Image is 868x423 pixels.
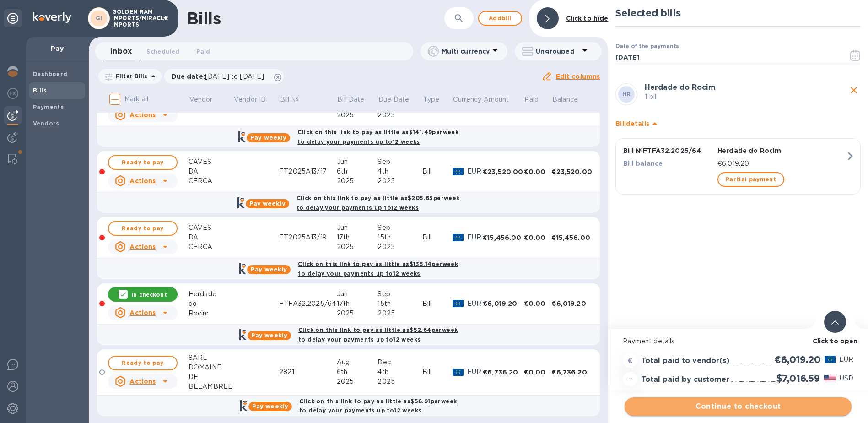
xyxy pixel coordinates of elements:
div: DOMAINE [189,363,233,372]
div: Sep [377,223,422,233]
p: EUR [467,367,483,377]
div: €15,456.00 [483,233,524,242]
b: Bills [33,87,47,94]
div: CERCA [189,176,233,186]
div: €0.00 [524,299,552,308]
div: DA [189,167,233,176]
div: 2025 [337,242,378,252]
strong: € [628,357,632,364]
div: €6,736.20 [483,368,524,377]
div: €6,736.20 [551,368,593,377]
b: Click to open [813,337,858,345]
div: 2821 [279,367,336,377]
div: Jun [337,157,378,167]
span: Ready to pay [116,157,169,168]
div: €15,456.00 [551,233,593,242]
p: Filter Bills [112,72,148,80]
p: Payment details [623,336,853,346]
span: Scheduled [146,47,179,56]
div: CAVES [189,157,233,167]
p: Mark all [124,94,148,104]
p: Due Date [378,95,409,104]
div: Sep [377,157,422,167]
div: Bill [422,367,453,377]
b: Click on this link to pay as little as $205.65 per week to delay your payments up to 12 weeks [297,195,460,211]
h3: Total paid to vendor(s) [641,357,729,365]
h2: €6,019.20 [774,354,820,365]
button: Addbill [478,11,522,26]
p: EUR [467,299,483,309]
p: Type [423,95,440,104]
span: Continue to checkout [632,401,844,412]
p: Herdade do Rocim [717,146,846,155]
b: Click to hide [566,15,609,22]
p: €6,019.20 [717,159,846,168]
b: GI [96,15,102,22]
b: Click on this link to pay as little as $135.14 per week to delay your payments up to 12 weeks [298,260,458,277]
b: Pay weekly [251,266,287,273]
span: Paid [524,95,550,104]
div: CAVES [189,223,233,233]
div: DE [189,372,233,382]
span: Due Date [378,95,421,104]
b: Payments [33,103,64,110]
p: Bill Date [337,95,364,104]
span: Inbox [110,45,132,58]
b: Click on this link to pay as little as $141.49 per week to delay your payments up to 12 weeks [297,129,458,145]
div: = [623,372,637,386]
div: 2025 [337,309,378,318]
div: FTFA32.2025/64 [279,299,336,309]
p: Bill balance [623,159,714,168]
p: Vendor [189,95,213,104]
div: Bill [422,299,453,309]
b: Pay weekly [250,134,286,141]
b: Dashboard [33,70,68,77]
span: Ready to pay [116,223,169,234]
span: Ready to pay [116,358,169,369]
div: FT2025A13/17 [279,167,336,176]
div: 6th [337,167,378,176]
div: do [189,299,233,309]
u: Actions [129,309,156,316]
span: Bill № [280,95,311,104]
span: Amount [484,95,521,104]
div: 2025 [337,377,378,386]
p: Multi currency [442,47,490,56]
div: Bill [422,233,453,242]
p: USD [840,374,853,383]
div: Billdetails [615,109,861,138]
img: Logo [33,12,71,23]
p: Amount [484,95,509,104]
p: Bill № [280,95,299,104]
div: 2025 [377,176,422,186]
b: Herdade do Rocim [645,83,716,92]
div: 17th [337,233,378,242]
button: Bill №FTFA32.2025/64Herdade do RocimBill balance€6,019.20Partial payment [615,138,861,195]
b: HR [622,91,631,98]
button: Ready to pay [108,356,178,370]
div: 4th [377,167,422,176]
button: Continue to checkout [625,397,852,416]
span: Partial payment [726,174,776,185]
b: Pay weekly [251,332,287,339]
div: 2025 [337,110,378,120]
div: Aug [337,358,378,367]
div: €6,019.20 [551,299,593,308]
button: Ready to pay [108,221,178,236]
div: 2025 [377,242,422,252]
b: Click on this link to pay as little as $58.91 per week to delay your payments up to 12 weeks [299,398,457,414]
div: BELAMBREE [189,382,233,391]
u: Actions [129,111,156,119]
div: 2025 [337,176,378,186]
span: [DATE] to [DATE] [205,73,264,80]
b: Click on this link to pay as little as $52.64 per week to delay your payments up to 12 weeks [298,326,458,343]
p: Currency [453,95,481,104]
div: CERCA [189,242,233,252]
p: EUR [467,167,483,176]
img: USD [824,375,836,381]
div: €23,520.00 [483,167,524,176]
b: Bill details [615,120,649,127]
div: 4th [377,367,422,377]
div: DA [189,233,233,242]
